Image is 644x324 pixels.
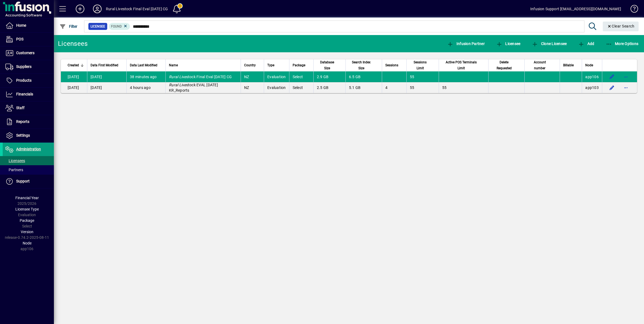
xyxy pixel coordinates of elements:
[16,64,32,69] span: Suppliers
[3,19,54,32] a: Home
[3,88,54,101] a: Financials
[68,62,79,68] span: Created
[16,23,26,27] span: Home
[20,218,34,223] span: Package
[385,62,403,68] div: Sessions
[267,62,274,68] span: Type
[16,37,23,41] span: POS
[3,156,54,165] a: Licensees
[496,42,521,46] span: Licensee
[289,82,313,93] td: Select
[5,158,25,163] span: Licensees
[87,82,126,93] td: [DATE]
[16,179,30,183] span: Support
[111,25,122,28] span: Found
[622,83,630,92] button: More options
[3,165,54,174] a: Partners
[293,62,310,68] div: Package
[16,106,25,110] span: Staff
[585,75,599,79] span: app106.prod.infusionbusinesssoftware.com
[442,59,485,71] div: Active POS Terminals Limit
[492,59,516,71] span: Delete Requested
[585,62,599,68] div: Node
[16,51,34,55] span: Customers
[563,62,574,68] span: Billable
[528,59,556,71] div: Account number
[577,39,595,49] button: Add
[532,42,567,46] span: Clone Licensee
[626,1,637,19] a: Knowledge Base
[410,59,431,71] span: Sessions Limit
[169,83,218,92] span: stock EVAL [DATE] KR_Reports
[106,5,168,13] div: Rural Livestock FInal Eval [DATE] CG
[244,62,261,68] div: Country
[61,71,87,82] td: [DATE]
[289,71,313,82] td: Select
[578,42,594,46] span: Add
[607,24,635,28] span: Clear Search
[60,24,78,29] span: Filter
[3,60,54,74] a: Suppliers
[61,82,87,93] td: [DATE]
[3,115,54,129] a: Reports
[5,168,23,172] span: Partners
[15,196,39,200] span: Financial Year
[317,59,337,71] span: Database Size
[169,62,178,68] span: Name
[16,147,41,151] span: Administration
[530,5,621,13] div: Infusion Support [EMAIL_ADDRESS][DOMAIN_NAME]
[447,42,485,46] span: Infusion Partner
[264,82,289,93] td: Evaluation
[406,82,439,93] td: 55
[241,71,264,82] td: NZ
[410,59,435,71] div: Sessions Limit
[293,62,305,68] span: Package
[603,22,639,31] button: Clear
[16,119,29,124] span: Reports
[585,62,593,68] span: Node
[241,82,264,93] td: NZ
[606,42,639,46] span: More Options
[3,33,54,46] a: POS
[179,83,186,87] em: Live
[349,59,374,71] span: Search Index Size
[492,59,521,71] div: Delete Requested
[608,83,616,92] button: Edit
[439,82,489,93] td: 55
[16,92,33,96] span: Financials
[179,75,186,79] em: Live
[3,46,54,60] a: Customers
[244,62,256,68] span: Country
[313,82,345,93] td: 2.5 GB
[345,71,382,82] td: 6.5 GB
[3,74,54,87] a: Products
[349,59,379,71] div: Search Index Size
[528,59,552,71] span: Account number
[15,207,39,211] span: Licensee Type
[16,133,30,137] span: Settings
[345,82,382,93] td: 5.1 GB
[530,39,568,49] button: Clone Licensee
[382,82,406,93] td: 4
[313,71,345,82] td: 2.9 GB
[109,23,130,30] mat-chip: Found Status: Found
[317,59,342,71] div: Database Size
[71,4,89,14] button: Add
[585,85,599,90] span: app103.prod.infusionbusinesssoftware.com
[267,62,286,68] div: Type
[87,71,126,82] td: [DATE]
[604,39,640,49] button: More Options
[622,73,630,81] button: More options
[169,62,237,68] div: Name
[91,62,118,68] span: Data First Modified
[16,78,32,82] span: Products
[126,82,165,93] td: 4 hours ago
[130,62,162,68] div: Data Last Modified
[385,62,398,68] span: Sessions
[3,101,54,115] a: Staff
[68,62,84,68] div: Created
[495,39,522,49] button: Licensee
[169,75,178,79] em: Rural
[264,71,289,82] td: Evaluation
[406,71,439,82] td: 55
